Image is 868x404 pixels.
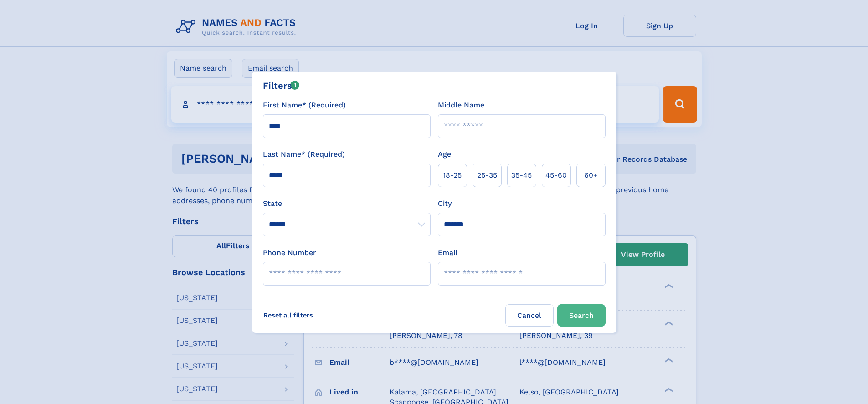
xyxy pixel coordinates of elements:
span: 45‑60 [545,170,567,181]
label: Cancel [505,304,554,327]
label: Last Name* (Required) [263,149,345,160]
label: First Name* (Required) [263,100,346,111]
span: 35‑45 [511,170,532,181]
label: Middle Name [438,100,484,111]
button: Search [557,304,606,327]
label: Phone Number [263,247,316,258]
label: State [263,198,431,209]
label: Age [438,149,451,160]
span: 25‑35 [477,170,497,181]
label: Email [438,247,457,258]
span: 18‑25 [443,170,462,181]
label: Reset all filters [257,304,319,326]
span: 60+ [584,170,598,181]
label: City [438,198,452,209]
div: Filters [263,79,300,92]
